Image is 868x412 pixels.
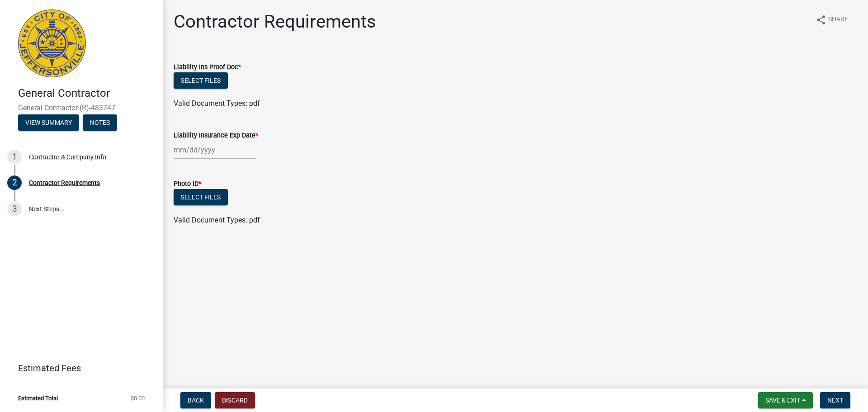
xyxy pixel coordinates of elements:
[29,180,100,186] div: Contractor Requirements
[18,87,156,100] h4: General Contractor
[7,202,22,216] div: 3
[758,392,813,408] button: Save & Exit
[174,216,260,224] span: Valid Document Types: pdf
[808,11,855,28] button: shareShare
[174,133,258,139] label: Liability Insurance Exp Date
[174,189,228,205] button: Select files
[18,119,79,127] wm-modal-confirm: Summary
[174,99,260,108] span: Valid Document Types: pdf
[174,64,241,71] label: Liability Ins Proof Doc
[827,397,843,404] span: Next
[7,175,22,190] div: 2
[7,150,22,164] div: 1
[820,392,850,408] button: Next
[131,395,145,401] span: $0.00
[18,104,145,112] span: General Contractor (R)-483747
[7,359,148,377] a: Estimated Fees
[174,141,256,159] input: mm/dd/yyyy
[188,397,204,404] span: Back
[816,14,826,25] i: share
[18,9,86,77] img: City of Jeffersonville, Indiana
[83,119,117,127] wm-modal-confirm: Notes
[215,392,255,408] button: Discard
[828,14,848,25] span: Share
[174,181,201,187] label: Photo ID
[765,397,800,404] span: Save & Exit
[29,154,106,160] div: Contractor & Company Info
[18,114,79,131] button: View Summary
[174,72,228,89] button: Select files
[18,395,58,401] span: Estimated Total
[83,114,117,131] button: Notes
[180,392,211,408] button: Back
[174,11,376,33] h1: Contractor Requirements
